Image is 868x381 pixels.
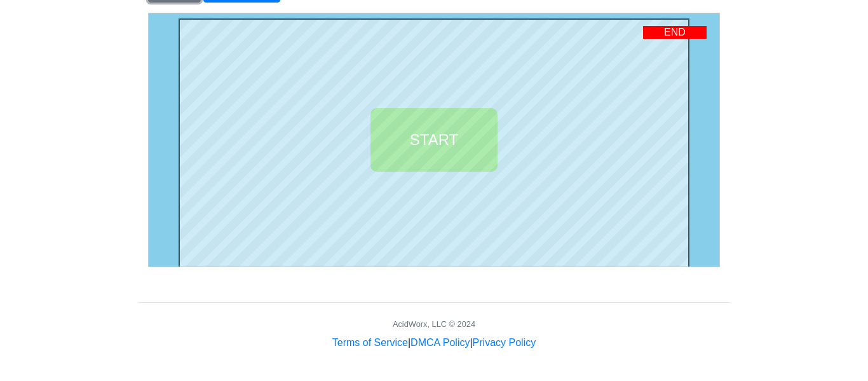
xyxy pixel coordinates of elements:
div: AcidWorx, LLC © 2024 [393,318,475,330]
div: | | [332,335,536,350]
a: Privacy Policy [473,337,536,348]
a: DMCA Policy [410,337,470,348]
a: Terms of Service [332,337,408,348]
div: END [494,13,558,25]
